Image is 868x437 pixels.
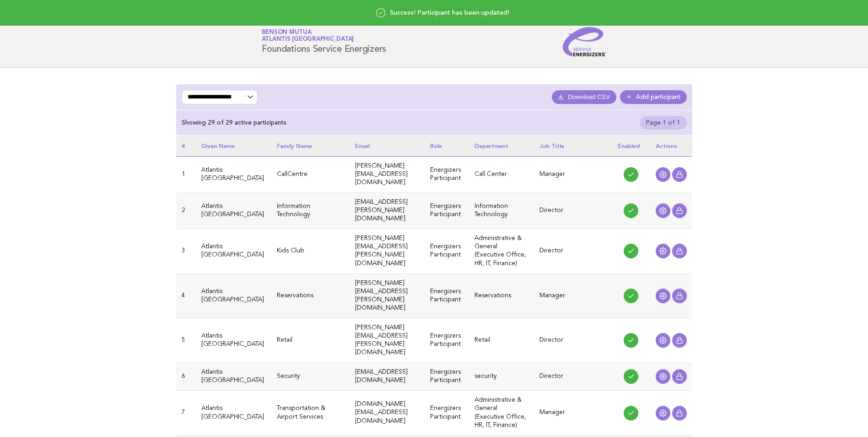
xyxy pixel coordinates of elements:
[620,90,687,104] a: Add participant
[182,119,286,127] div: Showing 29 of 29 active participants
[350,229,425,273] td: [PERSON_NAME][EMAIL_ADDRESS][PERSON_NAME][DOMAIN_NAME]
[262,29,354,42] a: Benson MutuaAtlantis [GEOGRAPHIC_DATA]
[425,363,469,391] td: Energizers Participant
[176,391,196,435] td: 7
[469,229,534,273] td: Administrative & General (Executive Office, HR, IT, Finance)
[271,136,350,156] th: Family name
[425,391,469,435] td: Energizers Participant
[350,273,425,318] td: [PERSON_NAME][EMAIL_ADDRESS][PERSON_NAME][DOMAIN_NAME]
[271,193,350,229] td: Information Technology
[469,318,534,362] td: Retail
[196,156,271,192] td: Atlantis [GEOGRAPHIC_DATA]
[425,318,469,362] td: Energizers Participant
[176,229,196,273] td: 3
[196,136,271,156] th: Given name
[262,37,354,43] span: Atlantis [GEOGRAPHIC_DATA]
[552,90,616,104] button: Download CSV
[271,318,350,362] td: Retail
[534,229,612,273] td: Director
[350,318,425,362] td: [PERSON_NAME][EMAIL_ADDRESS][PERSON_NAME][DOMAIN_NAME]
[612,136,650,156] th: Enabled
[271,363,350,391] td: Security
[534,363,612,391] td: Director
[425,273,469,318] td: Energizers Participant
[176,156,196,192] td: 1
[196,229,271,273] td: Atlantis [GEOGRAPHIC_DATA]
[176,273,196,318] td: 4
[196,318,271,362] td: Atlantis [GEOGRAPHIC_DATA]
[469,193,534,229] td: Information Technology
[350,136,425,156] th: Email
[350,156,425,192] td: [PERSON_NAME][EMAIL_ADDRESS][DOMAIN_NAME]
[469,363,534,391] td: security
[196,363,271,391] td: Atlantis [GEOGRAPHIC_DATA]
[563,27,607,56] img: Service Energizers
[350,193,425,229] td: [EMAIL_ADDRESS][PERSON_NAME][DOMAIN_NAME]
[534,193,612,229] td: Director
[350,391,425,435] td: [DOMAIN_NAME][EMAIL_ADDRESS][DOMAIN_NAME]
[534,156,612,192] td: Manager
[271,229,350,273] td: Kids Club
[271,391,350,435] td: Transportation & Airport Services
[425,136,469,156] th: Role
[176,363,196,391] td: 6
[425,156,469,192] td: Energizers Participant
[469,136,534,156] th: Department
[176,318,196,362] td: 5
[425,193,469,229] td: Energizers Participant
[196,193,271,229] td: Atlantis [GEOGRAPHIC_DATA]
[350,363,425,391] td: [EMAIL_ADDRESS][DOMAIN_NAME]
[271,273,350,318] td: Reservations
[469,273,534,318] td: Reservations
[534,273,612,318] td: Manager
[262,30,387,54] h1: Foundations Service Energizers
[534,136,612,156] th: Job Title
[176,193,196,229] td: 2
[425,229,469,273] td: Energizers Participant
[196,391,271,435] td: Atlantis [GEOGRAPHIC_DATA]
[196,273,271,318] td: Atlantis [GEOGRAPHIC_DATA]
[534,391,612,435] td: Manager
[534,318,612,362] td: Director
[176,136,196,156] th: #
[271,156,350,192] td: CallCentre
[469,156,534,192] td: Call Center
[469,391,534,435] td: Administrative & General (Executive Office, HR, IT, Finance)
